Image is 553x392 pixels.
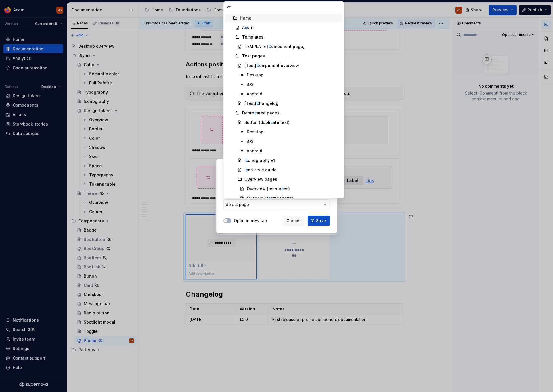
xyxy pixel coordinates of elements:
[246,158,248,163] mark: c
[244,63,299,68] div: [Test] omponent overview
[244,44,305,49] div: TEMPLATE [ omponent page]
[244,120,290,125] div: Button (dupli ate test)
[254,110,257,115] mark: c
[247,195,295,201] div: Overview ( omponents)
[247,139,254,144] div: iOS
[244,157,275,163] div: I onography v1
[247,186,290,192] div: Overview (resour es)
[268,196,271,201] mark: c
[244,167,277,173] div: I on style guide
[242,53,265,59] div: Test pages
[240,15,251,21] div: Home
[246,167,248,172] mark: c
[247,129,263,135] div: Desktop
[256,63,259,68] mark: C
[256,101,259,106] mark: C
[244,101,278,106] div: [Test] hangelog
[245,25,247,30] mark: c
[242,25,254,30] div: A orn
[281,186,284,191] mark: c
[247,148,262,154] div: Android
[244,176,277,182] div: Overview pages
[224,12,344,198] div: Search in pages...
[224,2,344,12] input: Search in pages...
[268,44,271,49] mark: C
[247,91,262,97] div: Android
[247,72,263,78] div: Desktop
[242,110,280,116] div: Depre ated pages
[270,120,273,125] mark: c
[247,82,254,87] div: iOS
[242,34,263,40] div: Templates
